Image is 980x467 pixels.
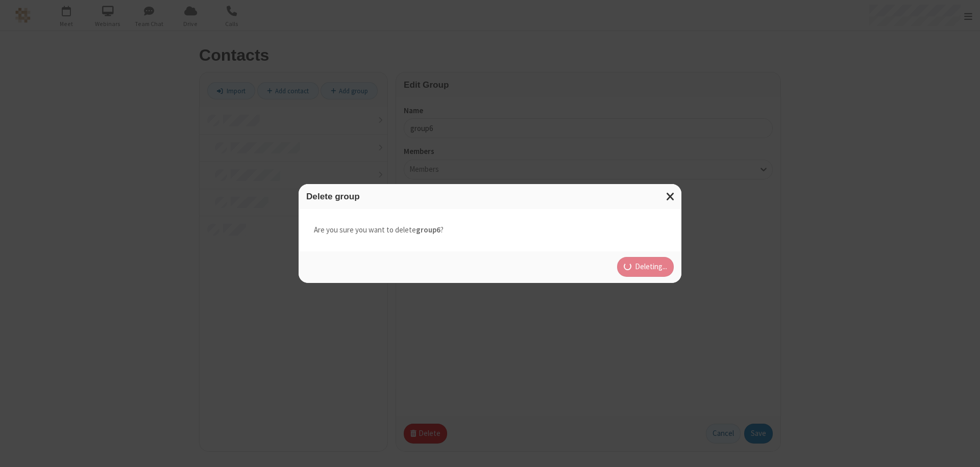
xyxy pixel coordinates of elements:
[416,225,440,235] strong: group6
[635,261,667,273] span: Deleting...
[617,257,674,277] button: Deleting...
[306,192,674,201] h3: Delete group
[660,184,681,209] button: Close modal
[314,224,666,236] p: Are you sure you want to delete ?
